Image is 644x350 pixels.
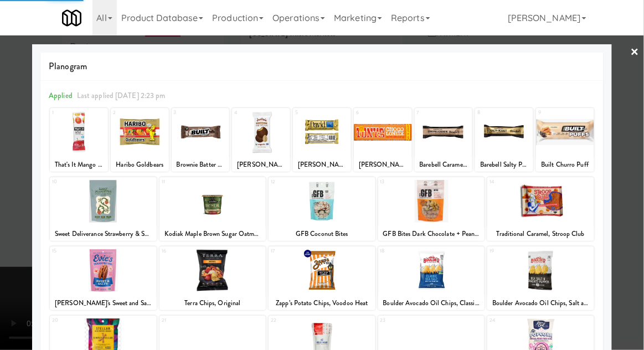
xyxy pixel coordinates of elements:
[77,90,166,101] span: Last applied [DATE] 2:23 pm
[159,177,266,241] div: 11Kodiak Maple Brown Sugar Oatmeal in a Cup
[270,296,374,310] div: Zapp’s Potato Chips, Voodoo Heat
[49,58,595,75] span: Planogram
[161,227,265,241] div: Kodiak Maple Brown Sugar Oatmeal in a Cup
[159,246,266,310] div: 16Terra Chips, Original
[416,158,471,172] div: Barebell Caramel Cashew
[172,108,230,172] div: 3Brownie Batter Protein Bar, Built Puff
[538,158,593,172] div: Built Churro Puff
[112,158,167,172] div: Haribo Goldbears
[354,158,412,172] div: [PERSON_NAME]'s Chocolonely, Sea Salt Caramel
[293,158,351,172] div: [PERSON_NAME] Protein Bar - Chocolate Chip Cookie Dough
[111,108,169,172] div: 2Haribo Goldbears
[269,227,375,241] div: GFB Coconut Bites
[475,158,533,172] div: Barebell Salty Peanut
[52,316,103,325] div: 20
[380,246,431,256] div: 18
[415,158,473,172] div: Barebell Caramel Cashew
[172,158,230,172] div: Brownie Batter Protein Bar, Built Puff
[295,158,349,172] div: [PERSON_NAME] Protein Bar - Chocolate Chip Cookie Dough
[50,227,157,241] div: Sweet Deliverance Strawberry & Salty Peanut Granola
[490,177,540,187] div: 14
[234,158,288,172] div: [PERSON_NAME]’s Peanut Butter Cups
[173,158,228,172] div: Brownie Batter Protein Bar, Built Puff
[354,108,412,172] div: 6[PERSON_NAME]'s Chocolonely, Sea Salt Caramel
[380,227,483,241] div: GFB Bites Dark Chocolate + Peanut Butter
[51,227,155,241] div: Sweet Deliverance Strawberry & Salty Peanut Granola
[162,177,213,187] div: 11
[380,316,431,325] div: 23
[62,8,81,28] img: Micromart
[51,158,106,172] div: That's It Mango + Apple
[378,296,485,310] div: Boulder Avocado Oil Chips, Classic Sea Salt
[50,177,157,241] div: 10Sweet Deliverance Strawberry & Salty Peanut Granola
[417,108,444,117] div: 7
[161,296,265,310] div: Terra Chips, Original
[271,177,322,187] div: 12
[49,90,73,101] span: Applied
[159,227,266,241] div: Kodiak Maple Brown Sugar Oatmeal in a Cup
[269,296,375,310] div: Zapp’s Potato Chips, Voodoo Heat
[52,177,103,187] div: 10
[232,108,290,172] div: 4[PERSON_NAME]’s Peanut Butter Cups
[234,108,261,117] div: 4
[50,108,108,172] div: 1That's It Mango + Apple
[113,108,140,117] div: 2
[293,108,351,172] div: 5[PERSON_NAME] Protein Bar - Chocolate Chip Cookie Dough
[52,246,103,256] div: 15
[489,227,593,241] div: Traditional Caramel, Stroop Club
[159,296,266,310] div: Terra Chips, Original
[270,227,374,241] div: GFB Coconut Bites
[51,296,155,310] div: [PERSON_NAME]'s Sweet and Salty Pecans
[631,35,640,70] a: ×
[477,108,504,117] div: 8
[538,108,565,117] div: 9
[269,177,375,241] div: 12GFB Coconut Bites
[50,246,157,310] div: 15[PERSON_NAME]'s Sweet and Salty Pecans
[378,227,485,241] div: GFB Bites Dark Chocolate + Peanut Butter
[232,158,290,172] div: [PERSON_NAME]’s Peanut Butter Cups
[271,246,322,256] div: 17
[487,177,594,241] div: 14Traditional Caramel, Stroop Club
[50,296,157,310] div: [PERSON_NAME]'s Sweet and Salty Pecans
[490,246,540,256] div: 19
[269,246,375,310] div: 17Zapp’s Potato Chips, Voodoo Heat
[487,227,594,241] div: Traditional Caramel, Stroop Club
[162,316,213,325] div: 21
[475,108,533,172] div: 8Barebell Salty Peanut
[174,108,200,117] div: 3
[490,316,540,325] div: 24
[52,108,79,117] div: 1
[477,158,532,172] div: Barebell Salty Peanut
[356,158,410,172] div: [PERSON_NAME]'s Chocolonely, Sea Salt Caramel
[111,158,169,172] div: Haribo Goldbears
[162,246,213,256] div: 16
[536,158,594,172] div: Built Churro Puff
[487,246,594,310] div: 19Boulder Avocado Oil Chips, Salt and Cracked Pepper
[380,296,483,310] div: Boulder Avocado Oil Chips, Classic Sea Salt
[295,108,322,117] div: 5
[487,296,594,310] div: Boulder Avocado Oil Chips, Salt and Cracked Pepper
[378,246,485,310] div: 18Boulder Avocado Oil Chips, Classic Sea Salt
[378,177,485,241] div: 13GFB Bites Dark Chocolate + Peanut Butter
[415,108,473,172] div: 7Barebell Caramel Cashew
[271,316,322,325] div: 22
[356,108,383,117] div: 6
[50,158,108,172] div: That's It Mango + Apple
[380,177,431,187] div: 13
[489,296,593,310] div: Boulder Avocado Oil Chips, Salt and Cracked Pepper
[536,108,594,172] div: 9Built Churro Puff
